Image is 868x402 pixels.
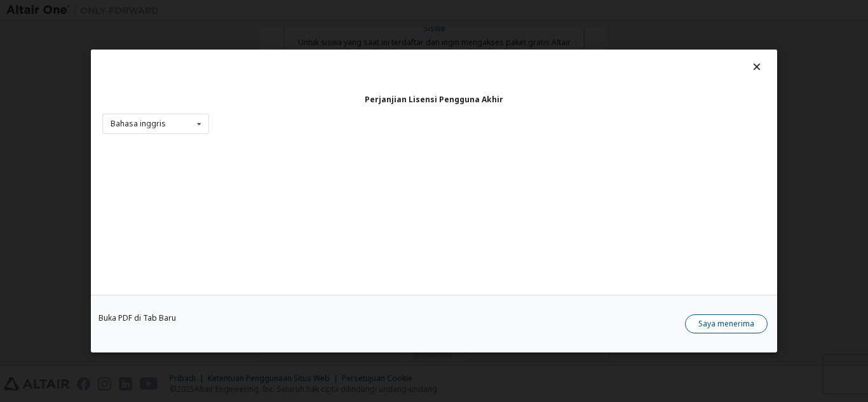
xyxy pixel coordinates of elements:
[365,94,503,105] font: Perjanjian Lisensi Pengguna Akhir
[98,314,176,322] a: Buka PDF di Tab Baru
[685,314,768,333] button: Saya menerima
[111,118,166,129] font: Bahasa inggris
[98,312,176,323] font: Buka PDF di Tab Baru
[698,318,754,329] font: Saya menerima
